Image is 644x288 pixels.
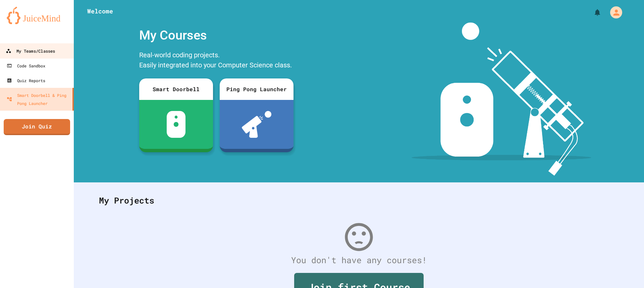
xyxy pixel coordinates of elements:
div: You don't have any courses! [92,254,626,267]
div: Quiz Reports [7,76,45,84]
img: sdb-white.svg [167,111,186,138]
div: My Projects [92,187,626,214]
div: My Courses [136,22,297,48]
div: My Teams/Classes [6,47,55,55]
img: logo-orange.svg [7,7,67,24]
img: banner-image-my-projects.png [412,22,591,176]
div: Ping Pong Launcher [220,78,293,100]
img: ppl-with-ball.png [242,111,272,138]
div: Real-world coding projects. Easily integrated into your Computer Science class. [136,48,297,73]
div: Smart Doorbell & Ping Pong Launcher [7,91,70,107]
div: Code Sandbox [7,62,45,70]
a: Join Quiz [4,119,70,135]
div: Smart Doorbell [139,78,213,100]
div: My Notifications [581,7,603,18]
div: My Account [603,5,624,20]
